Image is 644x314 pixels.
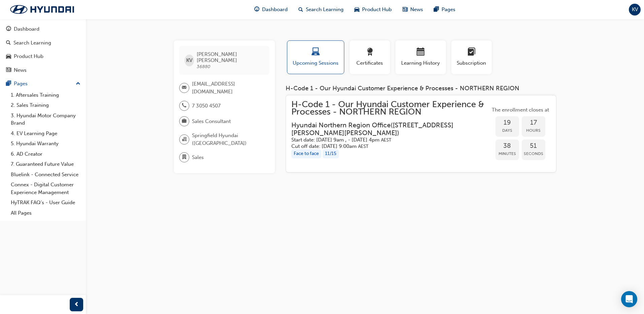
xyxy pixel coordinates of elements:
button: KV [629,4,641,15]
span: guage-icon [6,26,11,32]
a: 5. Hyundai Warranty [8,138,83,149]
span: Springfield Hyundai ([GEOGRAPHIC_DATA]) [192,132,264,147]
a: Connex - Digital Customer Experience Management [8,180,83,197]
span: Seconds [522,150,545,158]
h5: Cut off date: [DATE] 9:00am [291,143,479,150]
span: pages-icon [6,81,11,87]
div: H-Code 1 - Our Hyundai Customer Experience & Processes - NORTHERN REGION [286,85,556,92]
button: Certificates [350,40,390,74]
a: 4. EV Learning Page [8,128,83,139]
a: 2. Sales Training [8,100,83,111]
a: News [3,64,83,76]
span: H-Code 1 - Our Hyundai Customer Experience & Processes - NORTHERN REGION [291,101,490,116]
span: department-icon [182,153,187,162]
span: pages-icon [434,5,439,14]
div: Search Learning [13,39,51,47]
span: briefcase-icon [182,117,187,126]
div: Open Intercom Messenger [621,291,637,307]
span: KV [632,6,638,13]
span: 19 [495,119,519,127]
div: Product Hub [14,53,43,60]
a: news-iconNews [397,3,428,17]
div: Dashboard [14,25,39,33]
span: organisation-icon [182,135,187,144]
a: Bluelink - Connected Service [8,169,83,180]
span: [PERSON_NAME] [PERSON_NAME] [197,51,264,63]
span: Days [495,127,519,134]
button: Subscription [451,40,492,74]
span: Minutes [495,150,519,158]
a: car-iconProduct Hub [349,3,397,17]
a: Search Learning [3,37,83,49]
a: HyTRAK FAQ's - User Guide [8,197,83,208]
span: 38 [495,142,519,150]
span: laptop-icon [312,48,320,57]
a: 6. AD Creator [8,149,83,159]
a: H-Code 1 - Our Hyundai Customer Experience & Processes - NORTHERN REGIONHyundai Northern Region O... [291,101,551,167]
span: News [410,6,423,13]
img: Trak [3,2,81,17]
a: 7. Guaranteed Future Value [8,159,83,169]
button: Upcoming Sessions [287,40,344,74]
div: Pages [14,80,28,88]
div: Face to face [291,149,321,158]
span: search-icon [6,40,11,46]
span: 7 3050 4507 [192,102,221,110]
a: Dashboard [3,23,83,35]
span: Dashboard [262,6,288,13]
a: search-iconSearch Learning [293,3,349,17]
span: Product Hub [362,6,392,13]
span: Search Learning [306,6,344,13]
span: learningplan-icon [468,48,476,57]
span: 51 [522,142,545,150]
span: Hours [522,127,545,134]
div: News [14,66,27,74]
button: Pages [3,77,83,90]
span: search-icon [298,5,303,14]
span: Certificates [355,59,385,67]
span: news-icon [402,5,408,14]
span: 17 [522,119,545,127]
span: Subscription [456,59,487,67]
span: prev-icon [74,301,79,309]
button: DashboardSearch LearningProduct HubNews [3,22,83,77]
a: 1. Aftersales Training [8,90,83,100]
span: KV [186,57,192,64]
span: car-icon [6,54,11,60]
button: Learning History [395,40,446,74]
a: guage-iconDashboard [249,3,293,17]
span: award-icon [366,48,374,57]
span: Sales [192,154,204,161]
span: Australian Eastern Standard Time AEST [358,144,368,149]
span: Sales Consultant [192,118,231,125]
span: news-icon [6,67,11,73]
a: pages-iconPages [428,3,461,17]
span: up-icon [76,80,80,88]
span: email-icon [182,84,187,92]
span: [EMAIL_ADDRESS][DOMAIN_NAME] [192,80,264,95]
h5: Start date: [DATE] 9am , - [DATE] 4pm [291,137,479,143]
span: calendar-icon [417,48,425,57]
div: 11 / 15 [323,149,339,158]
span: guage-icon [254,5,259,14]
span: car-icon [354,5,359,14]
span: phone-icon [182,101,187,110]
span: Upcoming Sessions [292,59,339,67]
a: Product Hub [3,50,83,63]
span: Pages [442,6,455,13]
a: All Pages [8,208,83,218]
a: 3. Hyundai Motor Company Brand [8,111,83,128]
span: The enrollment closes at [490,106,551,114]
h3: Hyundai Northern Region Office ( [STREET_ADDRESS][PERSON_NAME][PERSON_NAME] ) [291,121,479,137]
span: 36880 [197,64,211,69]
span: Learning History [400,59,441,67]
span: Australian Eastern Standard Time AEST [381,137,391,143]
